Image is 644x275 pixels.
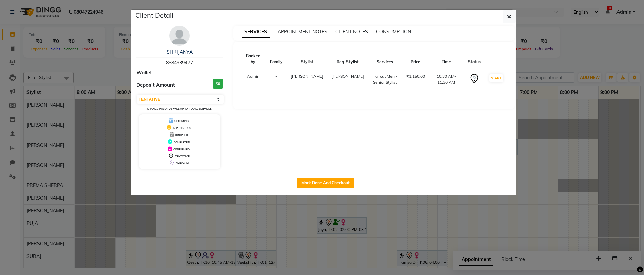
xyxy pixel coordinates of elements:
th: Price [402,49,429,69]
span: CLIENT NOTES [335,29,368,35]
a: SHRIJANYA [167,49,193,55]
span: 8884939477 [166,60,193,66]
span: [PERSON_NAME] [291,74,323,79]
span: SERVICES [241,26,270,38]
span: IN PROGRESS [173,126,191,130]
h3: ₹0 [213,79,223,89]
span: APPOINTMENT NOTES [278,29,327,35]
h5: Client Detail [135,10,173,20]
th: Req. Stylist [327,49,368,69]
span: Deposit Amount [136,81,175,89]
th: Status [464,49,485,69]
td: 10:30 AM-11:30 AM [429,69,464,90]
th: Services [368,49,402,69]
th: Booked by [240,49,266,69]
span: [PERSON_NAME] [331,74,364,79]
th: Stylist [287,49,327,69]
span: CHECK-IN [176,162,189,165]
span: TENTATIVE [175,155,190,158]
th: Time [429,49,464,69]
span: DROPPED [175,133,188,137]
span: UPCOMING [174,119,189,123]
img: avatar [169,26,190,46]
div: Haircut Men - Senior Stylist [372,73,398,85]
th: Family [266,49,287,69]
td: Admin [240,69,266,90]
span: CONFIRMED [173,148,190,151]
div: ₹1,150.00 [406,73,425,79]
span: Wallet [136,69,152,77]
small: Change in status will apply to all services. [147,107,212,110]
span: CONSUMPTION [376,29,411,35]
span: COMPLETED [174,141,190,144]
td: - [266,69,287,90]
button: Mark Done And Checkout [297,178,354,188]
button: START [489,74,503,82]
